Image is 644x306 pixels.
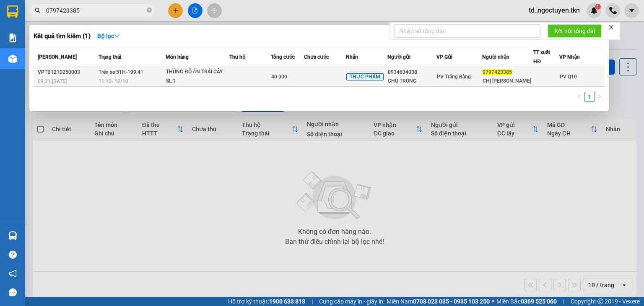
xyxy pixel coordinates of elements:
[166,67,229,77] div: THÙNG ĐỒ ĂN TRÁI CÂY
[9,288,17,296] span: message
[436,54,452,60] span: VP Gửi
[7,5,18,18] img: logo-vxr
[554,26,595,36] span: Kết nối tổng đài
[271,54,295,60] span: Tổng cước
[577,94,582,99] span: left
[595,92,605,102] li: Next Page
[595,92,605,102] button: right
[166,77,229,86] div: SL: 1
[8,54,17,63] img: warehouse-icon
[91,29,127,43] button: Bộ lọcdown
[560,74,577,80] span: PV Q10
[388,77,436,86] div: CHÚ TRONG
[304,54,329,60] span: Chưa cước
[8,34,17,42] img: solution-icon
[597,94,602,99] span: right
[574,92,584,102] li: Previous Page
[346,54,358,60] span: Nhãn
[388,68,436,77] div: 0934634038
[97,33,120,39] strong: Bộ lọc
[38,54,77,60] span: [PERSON_NAME]
[9,270,17,277] span: notification
[482,54,509,60] span: Người nhận
[46,6,145,15] input: Tìm tên, số ĐT hoặc mã đơn
[99,78,128,84] span: 11:10 - 12/10
[34,32,91,41] h3: Kết quả tìm kiếm ( 1 )
[394,24,541,38] input: Nhập số tổng đài
[483,77,533,86] div: CHỊ [PERSON_NAME]
[608,24,614,30] span: close
[8,231,17,240] img: warehouse-icon
[584,92,595,102] li: 1
[585,92,594,101] a: 1
[387,54,410,60] span: Người gửi
[483,69,512,75] span: 0797423385
[271,74,287,80] span: 40.000
[147,7,152,15] span: close-circle
[114,33,120,39] span: down
[229,54,245,60] span: Thu hộ
[346,73,384,81] span: THỰC PHẨM
[38,68,96,77] div: VPTB1210250003
[533,49,550,65] span: TT xuất HĐ
[574,92,584,102] button: left
[147,8,152,13] span: close-circle
[559,54,580,60] span: VP Nhận
[35,8,41,13] span: search
[437,74,471,80] span: PV Trảng Bàng
[38,78,67,84] span: 09:31 [DATE]
[9,251,17,259] span: question-circle
[99,69,143,75] span: Trên xe 51H-199.41
[548,24,602,38] button: Kết nối tổng đài
[166,54,189,60] span: Món hàng
[99,54,121,60] span: Trạng thái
